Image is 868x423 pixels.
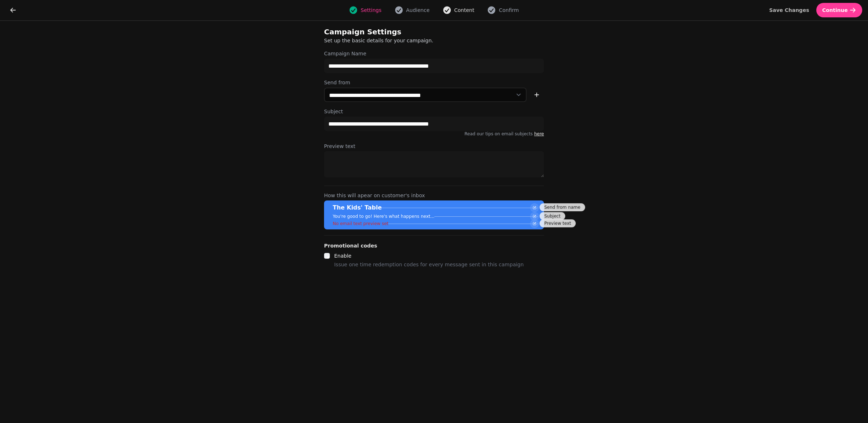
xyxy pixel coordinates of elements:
p: The Kids' Table [333,203,382,212]
div: Subject [540,212,565,220]
button: Save Changes [763,3,815,17]
p: Set up the basic details for your campaign. [324,37,509,44]
span: Settings [361,7,381,14]
label: Campaign Name [324,50,544,57]
span: Confirm [499,7,519,14]
p: Read our tips on email subjects [324,131,544,137]
div: Preview text [540,219,576,227]
button: go back [6,3,20,17]
label: Enable [334,253,352,259]
label: Send from [324,79,544,86]
label: Subject [324,108,544,115]
p: No email text preview set [333,221,388,227]
label: Preview text [324,143,544,150]
h2: Campaign Settings [324,27,463,37]
div: Send from name [540,203,585,211]
label: How this will apear on customer's inbox [324,192,544,199]
button: Continue [816,3,862,17]
span: Content [454,7,475,14]
span: Audience [406,7,430,14]
p: Issue one time redemption codes for every message sent in this campaign [334,260,524,269]
legend: Promotional codes [324,241,377,250]
p: You're good to go! Here's what happens next... [333,213,434,219]
span: Save Changes [769,8,809,13]
a: here [534,131,544,136]
span: Continue [822,8,848,13]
